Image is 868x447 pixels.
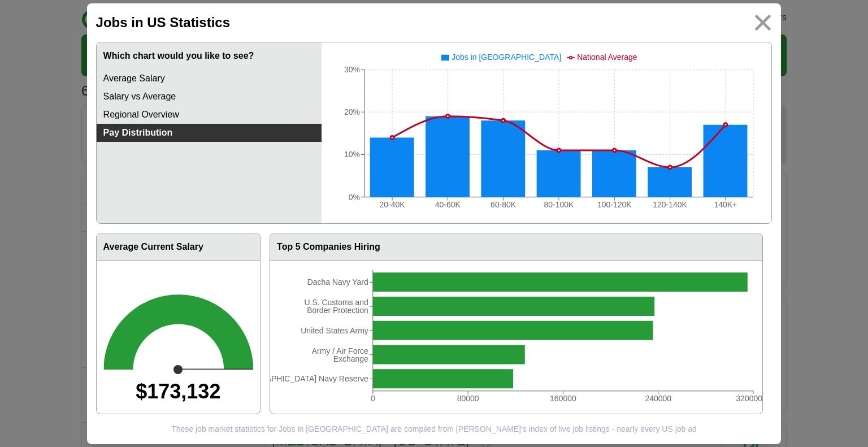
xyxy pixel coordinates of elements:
[344,150,360,159] tspan: 10%
[97,106,322,124] a: Regional Overview
[344,65,360,74] tspan: 30%
[87,423,782,444] section: These job market statistics for Jobs in [GEOGRAPHIC_DATA] are compiled from [PERSON_NAME]'s index...
[550,393,576,402] tspan: 160000
[714,199,737,209] tspan: 140K+
[270,233,762,261] h3: Top 5 Companies Hiring
[452,53,561,62] span: Jobs in [GEOGRAPHIC_DATA]
[544,199,575,209] tspan: 80-100K
[97,233,260,261] h3: Average Current Salary
[97,42,322,70] h3: Which chart would you like to see?
[371,393,375,402] tspan: 0
[597,199,632,209] tspan: 100-120K
[750,10,776,35] img: icon_close.svg
[577,53,637,62] span: National Average
[312,346,368,355] tspan: Army / Air Force
[97,88,322,106] a: Salary vs Average
[97,70,322,88] a: Average Salary
[228,374,368,383] tspan: [DEMOGRAPHIC_DATA] Navy Reserve
[349,192,360,201] tspan: 0%
[96,12,230,33] h2: Jobs in US Statistics
[645,393,672,402] tspan: 240000
[103,370,253,407] div: $173,132
[307,306,368,315] tspan: Border Protection
[305,298,368,307] tspan: U.S. Customs and
[301,326,368,335] tspan: United States Army
[457,393,479,402] tspan: 80000
[333,354,368,363] tspan: Exchange
[435,199,461,209] tspan: 40-60K
[307,277,368,287] tspan: Dacha Navy Yard
[97,124,322,142] a: Pay Distribution
[491,199,517,209] tspan: 60-80K
[736,393,763,402] tspan: 320000
[379,199,405,209] tspan: 20-40K
[653,199,688,209] tspan: 120-140K
[344,107,360,116] tspan: 20%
